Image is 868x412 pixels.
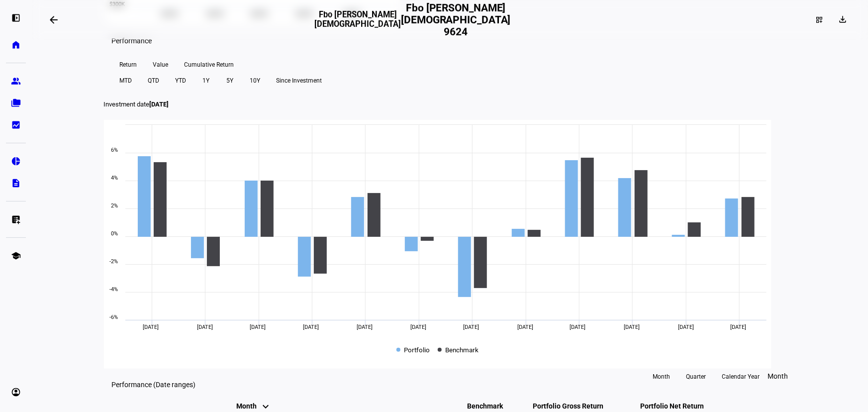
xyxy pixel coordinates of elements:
[6,35,26,55] a: home
[153,57,169,73] span: Value
[11,251,21,261] eth-mat-symbol: school
[112,73,140,89] button: MTD
[815,16,823,24] mat-icon: dashboard_customize
[227,73,234,89] span: 5Y
[176,73,187,89] span: YTD
[109,258,118,265] text: -2%
[145,57,177,73] button: Value
[404,345,430,354] span: Portfolio
[111,230,118,237] text: 0%
[168,73,194,89] button: YTD
[11,214,21,224] eth-mat-symbol: list_alt_add
[194,73,218,89] button: 1Y
[112,57,145,73] button: Return
[518,402,604,410] span: Portfolio Gross Return
[653,369,671,385] span: Month
[177,57,242,73] button: Cumulative Return
[48,14,60,26] mat-icon: arrow_backwards
[104,101,796,108] p: Investment date
[109,314,118,320] text: -6%
[269,73,330,89] button: Since Investment
[626,402,704,410] span: Portfolio Net Return
[714,369,768,385] button: Calendar Year
[236,402,272,410] span: Month
[11,98,21,108] eth-mat-symbol: folder_copy
[6,151,26,171] a: pie_chart
[645,369,678,385] button: Month
[686,369,706,385] span: Quarter
[143,324,159,330] span: [DATE]
[111,147,118,153] text: 6%
[250,324,266,330] span: [DATE]
[453,402,503,410] span: Benchmark
[11,156,21,166] eth-mat-symbol: pie_chart
[6,173,26,193] a: description
[517,324,533,330] span: [DATE]
[446,345,479,354] span: Benchmark
[112,37,152,45] h3: Performance
[11,120,21,130] eth-mat-symbol: bid_landscape
[111,175,118,181] text: 4%
[148,73,160,89] span: QTD
[678,369,714,385] button: Quarter
[357,324,373,330] span: [DATE]
[464,324,480,330] span: [DATE]
[120,57,137,73] span: Return
[11,178,21,188] eth-mat-symbol: description
[410,324,426,330] span: [DATE]
[11,40,21,50] eth-mat-symbol: home
[678,324,694,330] span: [DATE]
[838,14,848,24] mat-icon: download
[140,73,168,89] button: QTD
[120,73,132,89] span: MTD
[401,2,510,38] h2: Fbo [PERSON_NAME][DEMOGRAPHIC_DATA] 9624
[722,369,760,385] span: Calendar Year
[112,381,196,389] eth-data-table-title: Performance (Date ranges)
[218,73,242,89] button: 5Y
[570,324,586,330] span: [DATE]
[624,324,640,330] span: [DATE]
[242,73,269,89] button: 10Y
[303,324,319,330] span: [DATE]
[11,13,21,23] eth-mat-symbol: left_panel_open
[185,57,234,73] span: Cumulative Return
[6,93,26,113] a: folder_copy
[11,387,21,397] eth-mat-symbol: account_circle
[731,324,747,330] span: [DATE]
[109,286,118,293] text: -4%
[6,71,26,91] a: group
[111,203,118,209] text: 2%
[768,372,788,380] span: Month
[250,73,261,89] span: 10Y
[6,115,26,135] a: bid_landscape
[150,101,169,108] span: [DATE]
[11,76,21,86] eth-mat-symbol: group
[277,73,322,89] span: Since Investment
[197,324,213,330] span: [DATE]
[314,10,401,37] h3: Fbo [PERSON_NAME][DEMOGRAPHIC_DATA]
[203,73,210,89] span: 1Y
